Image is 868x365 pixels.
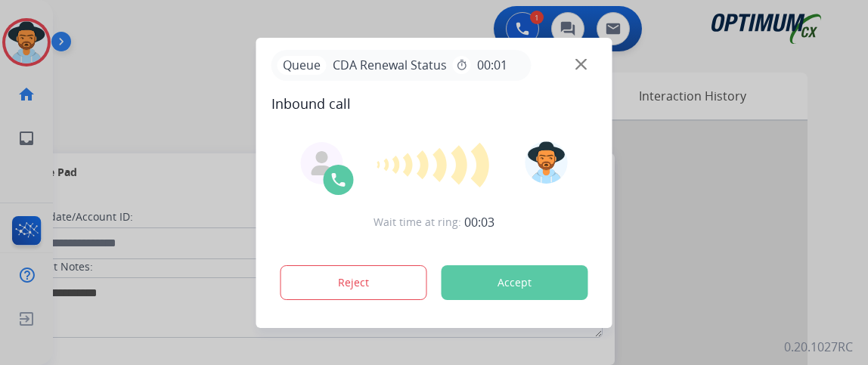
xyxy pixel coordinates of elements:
[525,141,567,184] img: avatar
[277,56,327,75] p: Queue
[374,215,461,230] span: Wait time at ring:
[575,58,587,70] img: close-button
[281,265,427,300] button: Reject
[456,59,468,71] mat-icon: timer
[464,213,494,231] span: 00:03
[330,171,348,189] img: call-icon
[271,93,597,114] span: Inbound call
[327,56,453,74] span: CDA Renewal Status
[442,265,588,300] button: Accept
[310,151,334,175] img: agent-avatar
[784,338,853,356] p: 0.20.1027RC
[477,56,507,74] span: 00:01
